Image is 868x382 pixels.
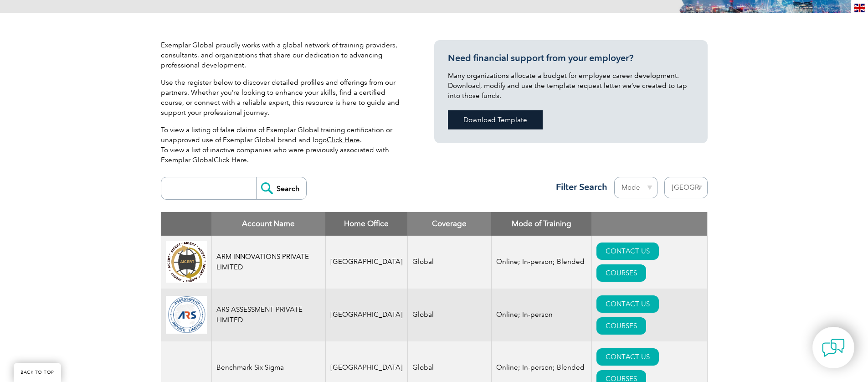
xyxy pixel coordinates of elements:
td: ARS ASSESSMENT PRIVATE LIMITED [211,289,325,341]
a: COURSES [596,264,646,282]
td: Online; In-person; Blended [491,236,591,289]
p: To view a listing of false claims of Exemplar Global training certification or unapproved use of ... [161,125,407,165]
p: Use the register below to discover detailed profiles and offerings from our partners. Whether you... [161,77,407,118]
h3: Filter Search [550,181,607,193]
img: 509b7a2e-6565-ed11-9560-0022481565fd-logo.png [166,296,207,334]
h3: Need financial support from your employer? [448,52,694,64]
td: Global [407,236,491,289]
input: Search [256,177,306,199]
th: Mode of Training: activate to sort column ascending [491,212,591,236]
td: Online; In-person [491,289,591,341]
a: Click Here [214,156,247,164]
a: Click Here [327,136,360,144]
a: CONTACT US [596,295,659,313]
p: Many organizations allocate a budget for employee career development. Download, modify and use th... [448,71,694,101]
img: contact-chat.png [822,336,845,359]
a: Download Template [448,110,543,129]
th: Account Name: activate to sort column descending [211,212,325,236]
p: Exemplar Global proudly works with a global network of training providers, consultants, and organ... [161,40,407,70]
td: Global [407,289,491,341]
img: en [854,4,865,12]
th: : activate to sort column ascending [591,212,707,236]
a: CONTACT US [596,348,659,366]
th: Home Office: activate to sort column ascending [325,212,407,236]
td: [GEOGRAPHIC_DATA] [325,236,407,289]
a: BACK TO TOP [14,363,61,382]
th: Coverage: activate to sort column ascending [407,212,491,236]
td: [GEOGRAPHIC_DATA] [325,289,407,341]
td: ARM INNOVATIONS PRIVATE LIMITED [211,236,325,289]
a: COURSES [596,317,646,335]
img: d4f7149c-8dc9-ef11-a72f-002248108aed-logo.jpg [166,241,207,283]
a: CONTACT US [596,243,659,260]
